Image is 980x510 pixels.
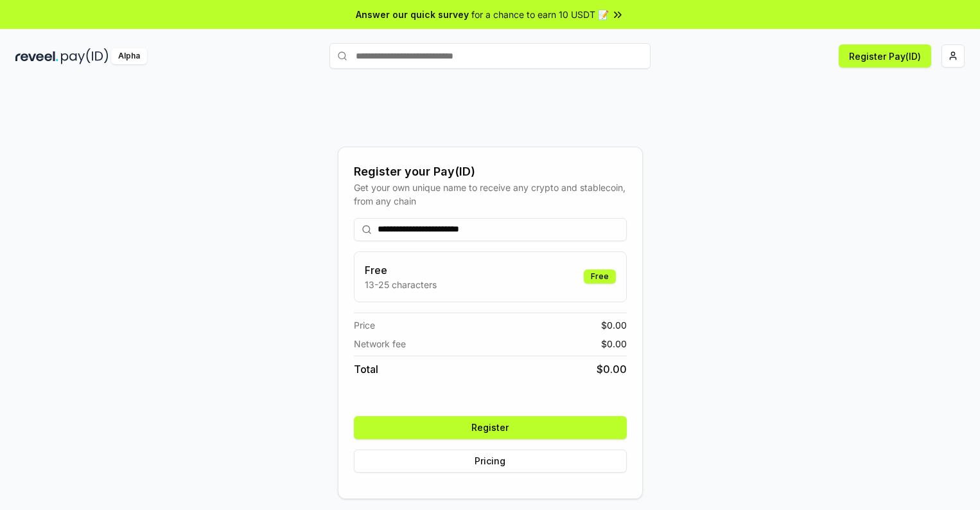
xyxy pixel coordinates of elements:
[601,337,627,351] span: $ 0.00
[15,48,58,64] img: reveel_dark
[111,48,147,64] div: Alpha
[354,318,375,332] span: Price
[365,278,437,291] p: 13-25 characters
[354,361,378,377] span: Total
[471,8,609,21] span: for a chance to earn 10 USDT 📝
[354,337,406,351] span: Network fee
[839,44,931,68] button: Register Pay(ID)
[354,416,627,439] button: Register
[61,48,109,64] img: pay_id
[354,181,627,208] div: Get your own unique name to receive any crypto and stablecoin, from any chain
[365,262,437,278] h3: Free
[601,318,627,332] span: $ 0.00
[356,8,469,21] span: Answer our quick survey
[354,450,627,473] button: Pricing
[597,361,627,377] span: $ 0.00
[354,163,627,181] div: Register your Pay(ID)
[584,269,616,284] div: Free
